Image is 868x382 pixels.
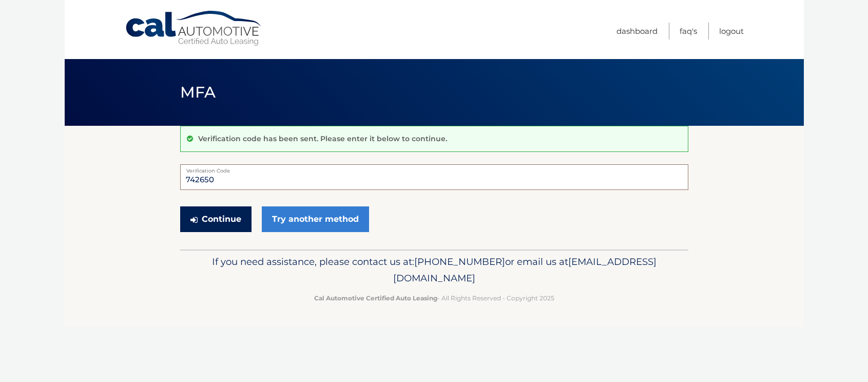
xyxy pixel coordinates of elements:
[187,293,682,303] p: - All Rights Reserved - Copyright 2025
[414,256,505,268] span: [PHONE_NUMBER]
[314,294,437,302] strong: Cal Automotive Certified Auto Leasing
[180,164,688,173] label: Verification Code
[616,23,658,40] a: Dashboard
[125,10,263,47] a: Cal Automotive
[719,23,744,40] a: Logout
[393,256,657,284] span: [EMAIL_ADDRESS][DOMAIN_NAME]
[198,134,447,143] p: Verification code has been sent. Please enter it below to continue.
[180,206,252,232] button: Continue
[180,83,216,102] span: MFA
[680,23,697,40] a: FAQ's
[187,254,682,286] p: If you need assistance, please contact us at: or email us at
[180,164,688,190] input: Verification Code
[262,206,369,232] a: Try another method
